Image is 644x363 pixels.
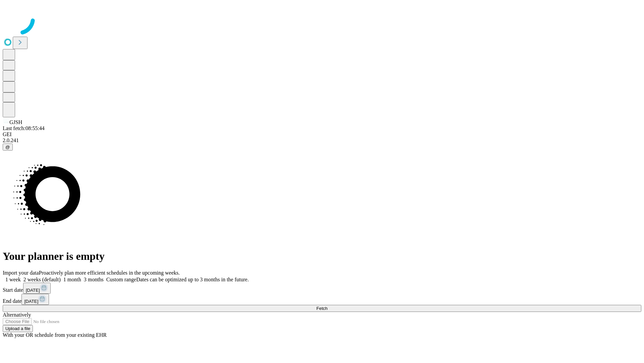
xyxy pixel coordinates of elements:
[84,277,104,282] span: 3 months
[136,277,249,282] span: Dates can be optimized up to 3 months in the future.
[3,294,641,305] div: End date
[63,277,81,282] span: 1 month
[3,325,33,332] button: Upload a file
[21,294,49,305] button: [DATE]
[9,119,22,125] span: GJSH
[106,277,136,282] span: Custom range
[3,250,641,263] h1: Your planner is empty
[3,283,641,294] div: Start date
[26,288,40,293] span: [DATE]
[3,305,641,312] button: Fetch
[3,137,641,144] div: 2.0.241
[23,283,51,294] button: [DATE]
[3,131,641,137] div: GEI
[3,270,39,276] span: Import your data
[5,277,21,282] span: 1 week
[24,299,38,304] span: [DATE]
[5,145,10,150] span: @
[3,125,45,131] span: Last fetch: 08:55:44
[39,270,180,276] span: Proactively plan more efficient schedules in the upcoming weeks.
[23,277,61,282] span: 2 weeks (default)
[316,306,327,311] span: Fetch
[3,332,107,338] span: With your OR schedule from your existing EHR
[3,312,31,318] span: Alternatively
[3,144,13,151] button: @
